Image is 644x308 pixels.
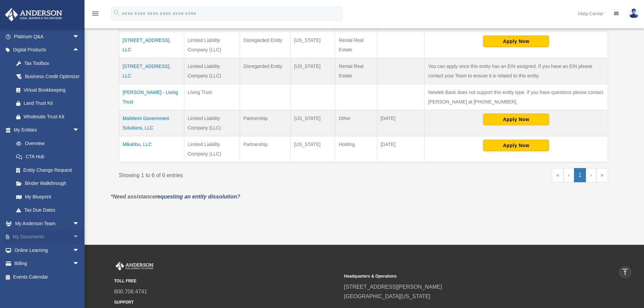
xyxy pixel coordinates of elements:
td: Partnership [240,110,291,136]
img: Anderson Advisors Platinum Portal [3,8,64,21]
a: Platinum Q&Aarrow_drop_down [5,30,90,43]
a: [STREET_ADDRESS][PERSON_NAME] [344,284,442,290]
td: Limited Liability Company (LLC) [184,110,240,136]
td: [US_STATE] [291,110,335,136]
td: Limited Liability Company (LLC) [184,32,240,58]
td: Partnership [240,136,291,163]
a: Tax Toolbox [9,56,90,70]
td: Rental Real Estate [335,58,377,84]
span: arrow_drop_up [73,43,86,57]
td: Limited Liability Company (LLC) [184,136,240,163]
div: Business Credit Optimizer [24,72,81,81]
div: Land Trust Kit [24,99,81,108]
a: Events Calendar [5,270,90,284]
span: arrow_drop_down [73,217,86,231]
a: My Documentsarrow_drop_down [5,230,90,244]
a: Next [586,168,596,182]
div: Virtual Bookkeeping [24,86,81,94]
a: Binder Walkthrough [9,177,86,190]
td: [PERSON_NAME] - Living Trust [119,84,184,110]
div: Tax Toolbox [24,59,81,68]
td: Newtek Bank does not support this entity type. If you have questions please contact [PERSON_NAME]... [425,84,608,110]
small: Headquarters & Operations [344,273,569,280]
button: Apply Now [483,35,549,47]
a: 1 [574,168,586,182]
span: arrow_drop_down [73,230,86,244]
a: My Blueprint [9,190,86,204]
a: Overview [9,137,83,150]
td: Limited Liability Company (LLC) [184,58,240,84]
a: Entity Change Request [9,163,86,177]
a: First [552,168,564,182]
div: Showing 1 to 6 of 6 entries [119,168,359,180]
a: CTA Hub [9,150,86,164]
a: Business Credit Optimizer [9,70,90,84]
td: [STREET_ADDRESS], LLC [119,58,184,84]
td: Rental Real Estate [335,32,377,58]
td: MaiMemi Government Solutions, LLC [119,110,184,136]
a: Billingarrow_drop_down [5,257,90,270]
td: Holding [335,136,377,163]
span: arrow_drop_down [73,257,86,271]
a: Land Trust Kit [9,97,90,110]
a: Digital Productsarrow_drop_up [5,43,90,57]
a: 800.706.4741 [114,289,147,294]
td: Disregarded Entity [240,32,291,58]
button: Apply Now [483,140,549,151]
td: Disregarded Entity [240,58,291,84]
span: arrow_drop_down [73,243,86,257]
td: [DATE] [377,136,425,163]
div: Wholesale Trust Kit [24,113,81,121]
td: You can apply once this entity has an EIN assigned. If you have an EIN please contact your Team t... [425,58,608,84]
span: arrow_drop_down [73,123,86,137]
td: Other [335,110,377,136]
i: vertical_align_top [621,268,629,276]
em: *Need assistance ? [111,194,240,199]
i: search [113,9,120,17]
a: vertical_align_top [618,265,632,279]
td: [US_STATE] [291,32,335,58]
a: Last [596,168,608,182]
a: My Anderson Teamarrow_drop_down [5,217,90,230]
img: User Pic [629,8,639,18]
a: My Entitiesarrow_drop_down [5,123,86,137]
td: Mikahbu, LLC [119,136,184,163]
a: Virtual Bookkeeping [9,83,90,97]
a: Online Learningarrow_drop_down [5,243,90,257]
a: [GEOGRAPHIC_DATA][US_STATE] [344,293,431,299]
td: [DATE] [377,110,425,136]
i: menu [91,9,99,18]
a: Previous [564,168,574,182]
small: SUPPORT [114,299,339,306]
td: [US_STATE] [291,58,335,84]
span: arrow_drop_down [73,30,86,44]
button: Apply Now [483,114,549,125]
td: [US_STATE] [291,136,335,163]
td: [STREET_ADDRESS], LLC [119,32,184,58]
a: menu [91,12,99,18]
small: TOLL FREE [114,278,339,285]
a: Tax Due Dates [9,204,86,217]
a: requesting an entity dissolution [155,194,237,199]
a: Wholesale Trust Kit [9,110,90,123]
td: Living Trust [184,84,240,110]
img: Anderson Advisors Platinum Portal [114,262,155,270]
